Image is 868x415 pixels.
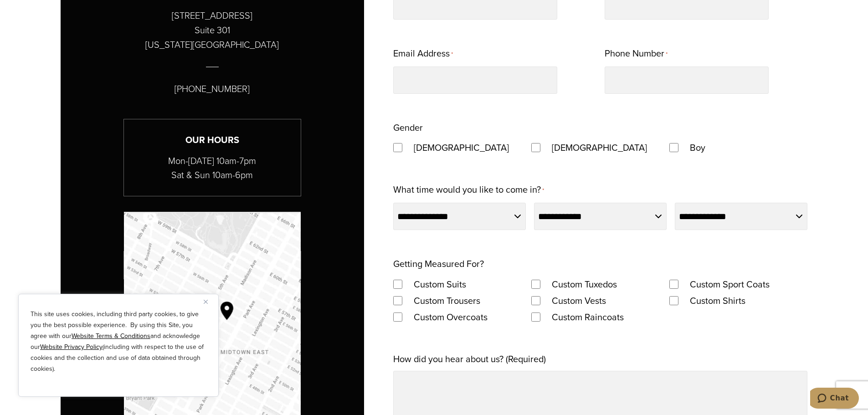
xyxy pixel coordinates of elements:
[543,276,626,292] label: Custom Tuxedos
[393,181,544,199] label: What time would you like to come in?
[405,292,489,309] label: Custom Trousers
[175,82,250,96] p: [PHONE_NUMBER]
[124,133,301,147] h3: Our Hours
[31,309,206,374] p: This site uses cookies, including third party cookies, to give you the best possible experience. ...
[40,342,103,352] a: Website Privacy Policy
[405,276,475,292] label: Custom Suits
[681,276,779,292] label: Custom Sport Coats
[145,8,279,52] p: [STREET_ADDRESS] Suite 301 [US_STATE][GEOGRAPHIC_DATA]
[124,154,301,182] p: Mon-[DATE] 10am-7pm Sat & Sun 10am-6pm
[810,388,859,410] iframe: Opens a widget where you can chat to one of our agents
[681,292,755,309] label: Custom Shirts
[543,139,656,156] label: [DEMOGRAPHIC_DATA]
[393,351,546,367] label: How did you hear about us? (Required)
[405,309,497,325] label: Custom Overcoats
[204,300,208,304] img: Close
[393,45,453,63] label: Email Address
[681,139,714,156] label: Boy
[393,119,423,136] legend: Gender
[393,256,484,272] legend: Getting Measured For?
[543,292,615,309] label: Custom Vests
[543,309,633,325] label: Custom Raincoats
[405,139,518,156] label: [DEMOGRAPHIC_DATA]
[605,45,668,63] label: Phone Number
[72,331,150,341] a: Website Terms & Conditions
[204,296,215,307] button: Close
